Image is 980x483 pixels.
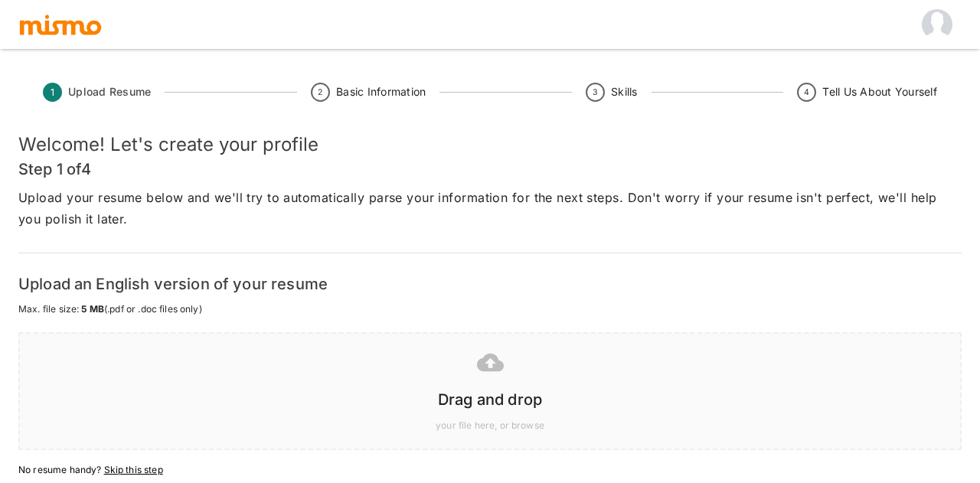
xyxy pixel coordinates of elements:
[35,387,945,412] h6: Drag and drop
[822,84,937,100] span: Tell Us About Yourself
[922,9,952,40] img: null null
[611,84,638,100] span: Skills
[68,84,151,100] span: Upload Resume
[18,187,962,230] p: Upload your resume below and we'll try to automatically parse your information for the next steps...
[18,13,103,36] img: logo
[104,464,163,475] span: Skip this step
[804,87,809,97] text: 4
[18,462,962,478] span: No resume handy?
[51,86,54,98] text: 1
[18,332,962,450] div: Drag and dropyour file here, or browse
[593,87,598,97] text: 3
[318,87,323,97] text: 2
[18,132,962,157] h5: Welcome! Let's create your profile
[18,302,962,317] span: Max. file size: (.pdf or .doc files only)
[35,418,945,433] span: your file here, or browse
[18,157,962,181] h6: Step 1 of 4
[336,84,426,100] span: Basic Information
[81,303,104,315] span: 5 MB
[18,272,962,296] h6: Upload an English version of your resume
